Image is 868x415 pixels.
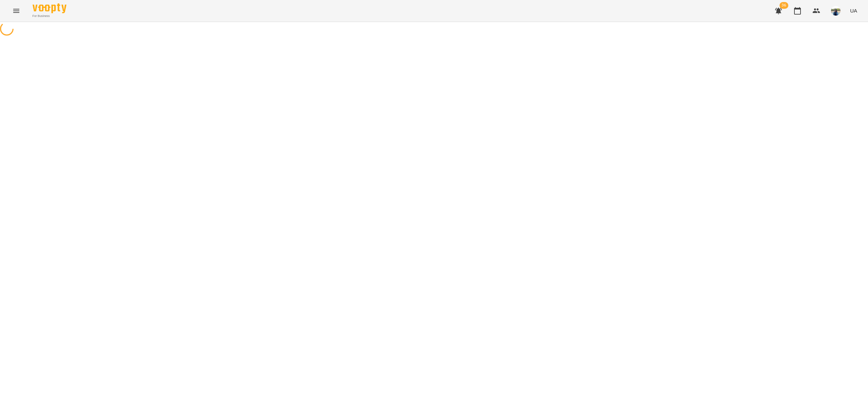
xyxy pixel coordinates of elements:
img: 79bf113477beb734b35379532aeced2e.jpg [831,6,841,16]
button: UA [847,4,860,17]
button: Menu [8,3,24,19]
img: Voopty Logo [33,3,66,13]
span: For Business [33,14,66,18]
span: 36 [780,2,788,9]
span: UA [850,7,857,14]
